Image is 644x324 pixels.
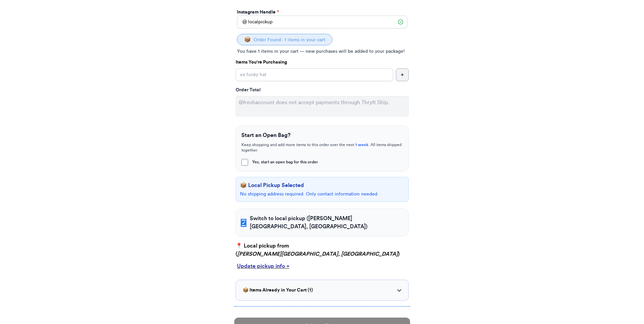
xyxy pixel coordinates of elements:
em: [PERSON_NAME][GEOGRAPHIC_DATA], [GEOGRAPHIC_DATA] [237,251,398,257]
span: 📦 [244,37,251,42]
input: Switch to local pickup ([PERSON_NAME][GEOGRAPHIC_DATA], [GEOGRAPHIC_DATA]) [241,219,246,226]
label: Instagram Handle [237,9,279,16]
span: Order Found - 1 items in your cart [254,38,325,42]
h3: Start an Open Bag? [241,131,403,139]
input: Yes, start an open bag for this order [241,159,248,166]
span: 1 week [355,143,368,147]
p: Items You're Purchasing [236,59,409,66]
p: Keep shopping and add more items to this order over the next . All items shipped together. [241,142,403,153]
div: Order Total [236,87,409,93]
h3: 📦 Items Already in Your Cart ( 1 ) [243,287,313,294]
div: Update pickup info + [237,262,407,270]
p: You have 1 items in your cart — new purchases will be added to your package! [237,48,407,55]
p: 📦 Local Pickup Selected [240,181,404,189]
span: Yes, start an open bag for this order [252,159,318,165]
p: 📍 Local pickup from ( ) [236,242,409,258]
p: No shipping address required. Only contact information needed. [240,191,404,198]
span: Switch to local pickup ([PERSON_NAME][GEOGRAPHIC_DATA], [GEOGRAPHIC_DATA]) [250,214,403,231]
input: ex.funky hat [236,68,393,81]
div: @ [237,16,247,28]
